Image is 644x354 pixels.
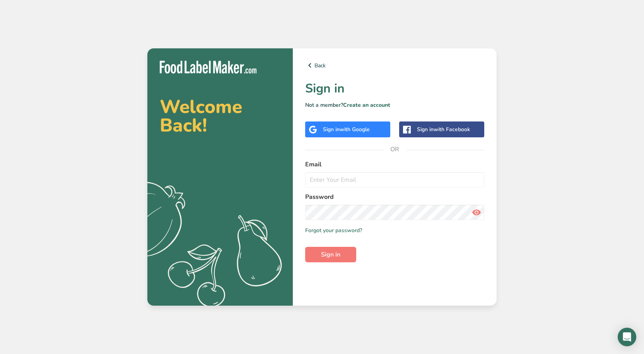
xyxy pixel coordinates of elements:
a: Create an account [343,101,390,109]
span: with Facebook [434,126,470,133]
img: Food Label Maker [160,61,256,74]
label: Password [305,192,484,202]
div: Sign in [417,125,470,133]
input: Enter Your Email [305,172,484,188]
label: Email [305,160,484,169]
p: Not a member? [305,101,484,109]
a: Forgot your password? [305,226,362,234]
span: Sign in [321,250,340,259]
h1: Sign in [305,79,484,98]
span: with Google [340,126,370,133]
span: OR [383,138,407,161]
h2: Welcome Back! [160,97,280,135]
div: Sign in [323,125,370,133]
a: Back [305,61,484,70]
div: Open Intercom Messenger [618,328,636,346]
button: Sign in [305,247,356,262]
